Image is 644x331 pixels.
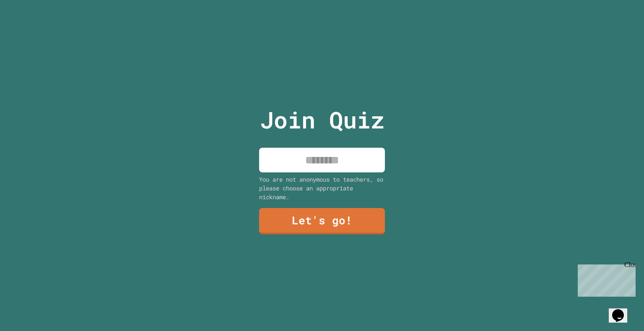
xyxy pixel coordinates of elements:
[260,103,384,137] p: Join Quiz
[609,298,636,323] iframe: chat widget
[3,3,58,53] div: Chat with us now!Close
[259,208,385,234] a: Let's go!
[259,175,385,201] div: You are not anonymous to teachers, so please choose an appropriate nickname.
[574,261,636,297] iframe: chat widget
